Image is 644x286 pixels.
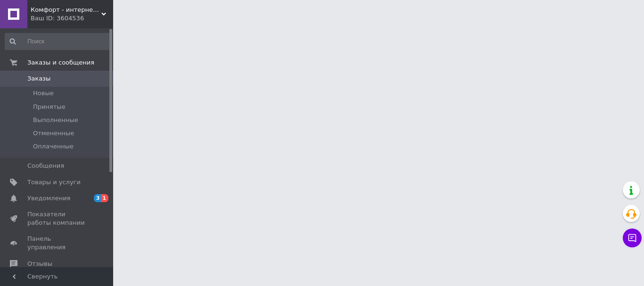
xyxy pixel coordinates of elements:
[33,129,74,138] span: Отмененные
[101,194,108,202] span: 1
[33,103,66,111] span: Принятые
[31,6,101,14] span: Комфорт - интернет-магазин
[31,14,113,23] div: Ваш ID: 3604536
[27,74,50,83] span: Заказы
[94,194,101,202] span: 3
[27,58,94,67] span: Заказы и сообщения
[33,142,74,151] span: Оплаченные
[5,33,111,50] input: Поиск
[27,178,81,187] span: Товары и услуги
[33,116,78,124] span: Выполненные
[27,210,87,227] span: Показатели работы компании
[27,235,87,252] span: Панель управления
[27,260,52,268] span: Отзывы
[33,89,54,98] span: Новые
[27,194,70,203] span: Уведомления
[623,229,642,247] button: Чат с покупателем
[27,162,64,170] span: Сообщения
